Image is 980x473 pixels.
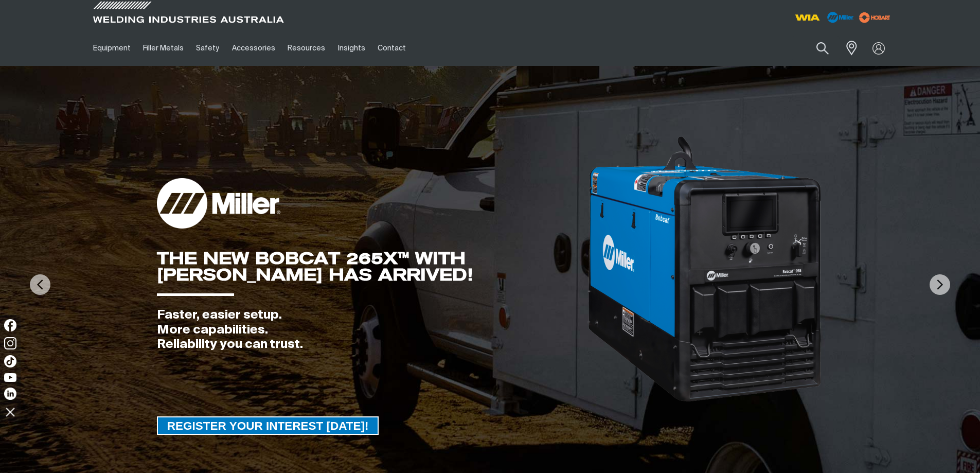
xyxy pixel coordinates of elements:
a: Filler Metals [137,30,190,66]
input: Product name or item number... [792,36,840,60]
a: Accessories [226,30,281,66]
div: Faster, easier setup. More capabilities. Reliability you can trust. [157,308,586,352]
img: PrevArrow [30,274,50,295]
img: NextArrow [930,274,950,295]
img: Facebook [4,319,16,331]
img: miller [856,10,894,25]
span: REGISTER YOUR INTEREST [DATE]! [158,416,378,435]
img: TikTok [4,355,16,367]
button: Search products [805,36,840,60]
a: REGISTER YOUR INTEREST TODAY! [157,416,379,435]
a: Equipment [87,30,137,66]
div: THE NEW BOBCAT 265X™ WITH [PERSON_NAME] HAS ARRIVED! [157,250,586,283]
a: Contact [371,30,412,66]
a: Safety [190,30,225,66]
img: YouTube [4,373,16,382]
a: Insights [331,30,371,66]
img: LinkedIn [4,388,16,400]
img: hide socials [2,403,19,421]
img: Instagram [4,337,16,349]
nav: Main [87,30,692,66]
a: Resources [281,30,331,66]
